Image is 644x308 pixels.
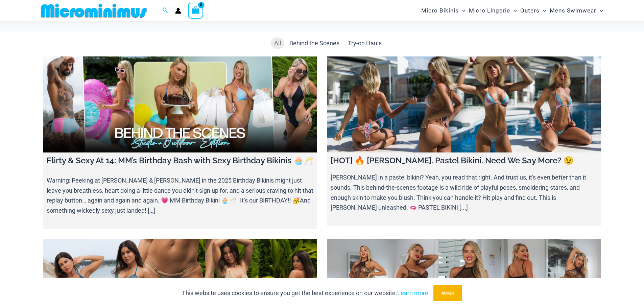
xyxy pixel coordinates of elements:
[47,156,314,166] h4: Flirty & Sexy At 14: MM’s Birthday Bash with Sexy Birthday Bikinis 🧁🥂
[520,2,540,19] span: Outers
[327,56,601,152] a: [HOT] 🔥 Olivia. Pastel Bikini. Need We Say More? 😉
[540,2,546,19] span: Menu Toggle
[459,2,466,19] span: Menu Toggle
[188,3,204,18] a: View Shopping Cart, empty
[43,56,317,152] a: Flirty & Sexy At 14: MM’s Birthday Bash with Sexy Birthday Bikinis 🧁🥂
[175,8,181,14] a: Account icon link
[182,288,428,298] p: This website uses cookies to ensure you get the best experience on our website.
[47,175,314,216] p: Warning: Peeking at [PERSON_NAME] & [PERSON_NAME] in the 2025 Birthday Bikinis might just leave y...
[162,6,168,15] a: Search icon link
[548,2,605,19] a: Mens SwimwearMenu ToggleMenu Toggle
[510,2,517,19] span: Menu Toggle
[419,1,606,20] nav: Site Navigation
[433,285,462,301] button: Accept
[467,2,519,19] a: Micro LingerieMenu ToggleMenu Toggle
[596,2,603,19] span: Menu Toggle
[348,40,382,47] span: Try-on Hauls
[331,156,598,166] h4: [HOT] 🔥 [PERSON_NAME]. Pastel Bikini. Need We Say More? 😉
[420,2,467,19] a: Micro BikinisMenu ToggleMenu Toggle
[289,40,339,47] span: Behind the Scenes
[519,2,548,19] a: OutersMenu ToggleMenu Toggle
[469,2,510,19] span: Micro Lingerie
[550,2,596,19] span: Mens Swimwear
[397,289,428,297] a: Learn more
[421,2,459,19] span: Micro Bikinis
[331,172,598,213] p: [PERSON_NAME] in a pastel bikini? Yeah, you read that right. And trust us, it's even better than ...
[38,3,149,18] img: MM SHOP LOGO FLAT
[274,40,281,47] span: All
